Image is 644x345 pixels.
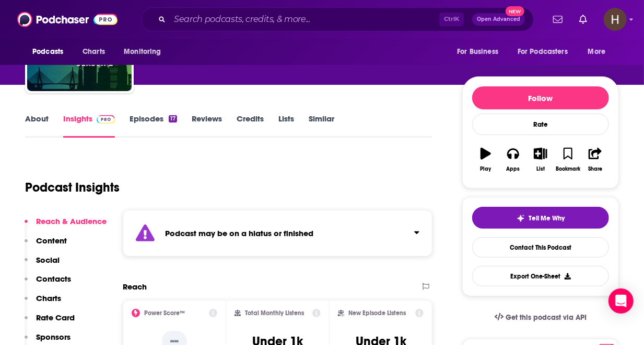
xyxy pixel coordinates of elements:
[511,42,583,62] button: open menu
[472,13,525,26] button: Open AdvancedNew
[581,42,619,62] button: open menu
[278,114,294,138] a: Lists
[608,288,634,314] div: Open Intercom Messenger
[481,166,491,172] div: Play
[527,141,554,179] button: List
[472,237,609,258] a: Contact This Podcast
[472,266,609,286] button: Export One-Sheet
[76,42,111,62] a: Charts
[116,42,174,62] button: open menu
[25,236,67,255] button: Content
[170,11,439,28] input: Search podcasts, credits, & more...
[472,207,609,229] button: tell me why sparkleTell Me Why
[130,114,177,138] a: Episodes17
[25,313,75,332] button: Rate Card
[25,274,71,293] button: Contacts
[472,114,609,135] div: Rate
[36,332,71,342] p: Sponsors
[25,114,49,138] a: About
[472,141,499,179] button: Play
[506,6,524,16] span: New
[529,214,565,222] span: Tell Me Why
[472,86,609,109] button: Follow
[450,42,511,62] button: open menu
[36,255,60,265] p: Social
[17,9,118,29] img: Podchaser - Follow, Share and Rate Podcasts
[123,210,432,257] section: Click to expand status details
[604,8,627,31] img: User Profile
[36,236,67,246] p: Content
[237,114,264,138] a: Credits
[439,13,464,26] span: Ctrl K
[549,10,567,28] a: Show notifications dropdown
[192,114,222,138] a: Reviews
[144,309,185,317] h2: Power Score™
[309,114,334,138] a: Similar
[245,309,304,317] h2: Total Monthly Listens
[477,17,520,22] span: Open Advanced
[97,115,115,124] img: Podchaser Pro
[32,44,63,59] span: Podcasts
[517,214,525,222] img: tell me why sparkle
[507,166,520,172] div: Apps
[554,141,581,179] button: Bookmark
[25,180,120,195] h1: Podcast Insights
[141,7,534,31] div: Search podcasts, credits, & more...
[486,305,595,330] a: Get this podcast via API
[36,293,61,303] p: Charts
[124,44,161,59] span: Monitoring
[588,44,606,59] span: More
[348,309,406,317] h2: New Episode Listens
[506,313,587,322] span: Get this podcast via API
[588,166,602,172] div: Share
[25,293,61,313] button: Charts
[83,44,105,59] span: Charts
[518,44,568,59] span: For Podcasters
[604,8,627,31] span: Logged in as M1ndsharePR
[499,141,526,179] button: Apps
[36,274,71,284] p: Contacts
[582,141,609,179] button: Share
[36,313,75,322] p: Rate Card
[169,115,177,123] div: 17
[25,42,77,62] button: open menu
[575,10,591,28] a: Show notifications dropdown
[25,216,107,236] button: Reach & Audience
[25,255,60,274] button: Social
[536,166,545,172] div: List
[63,114,115,138] a: InsightsPodchaser Pro
[457,44,498,59] span: For Business
[123,282,147,292] h2: Reach
[36,216,107,226] p: Reach & Audience
[165,228,313,238] strong: Podcast may be on a hiatus or finished
[556,166,580,172] div: Bookmark
[604,8,627,31] button: Show profile menu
